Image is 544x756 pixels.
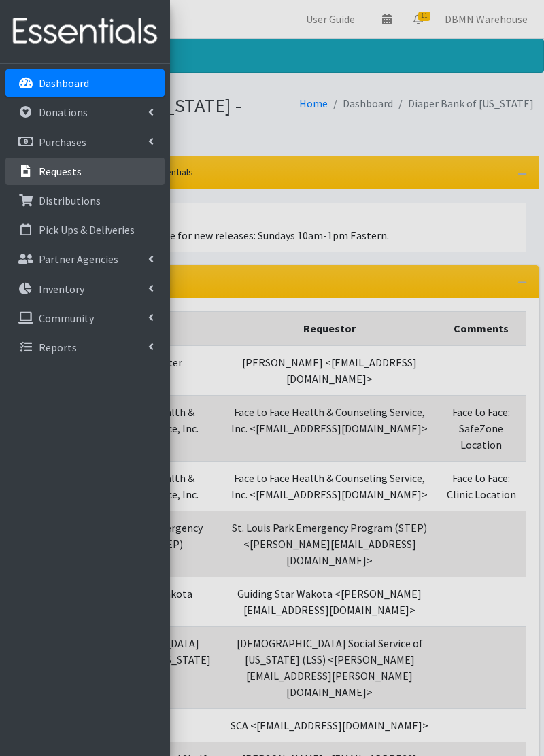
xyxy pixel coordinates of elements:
a: Community [5,305,165,332]
p: Community [39,311,94,325]
img: HumanEssentials [5,9,165,54]
p: Dashboard [39,76,89,90]
a: Distributions [5,187,165,214]
p: Partner Agencies [39,252,118,266]
a: Requests [5,158,165,185]
a: Reports [5,334,165,361]
a: Inventory [5,275,165,303]
p: Reports [39,341,77,354]
a: Partner Agencies [5,245,165,273]
p: Requests [39,165,82,178]
p: Pick Ups & Deliveries [39,223,135,237]
p: Donations [39,105,88,119]
p: Purchases [39,135,86,149]
p: Distributions [39,194,101,207]
a: Dashboard [5,69,165,97]
a: Donations [5,99,165,126]
a: Pick Ups & Deliveries [5,216,165,243]
a: Purchases [5,128,165,156]
p: Inventory [39,282,84,296]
